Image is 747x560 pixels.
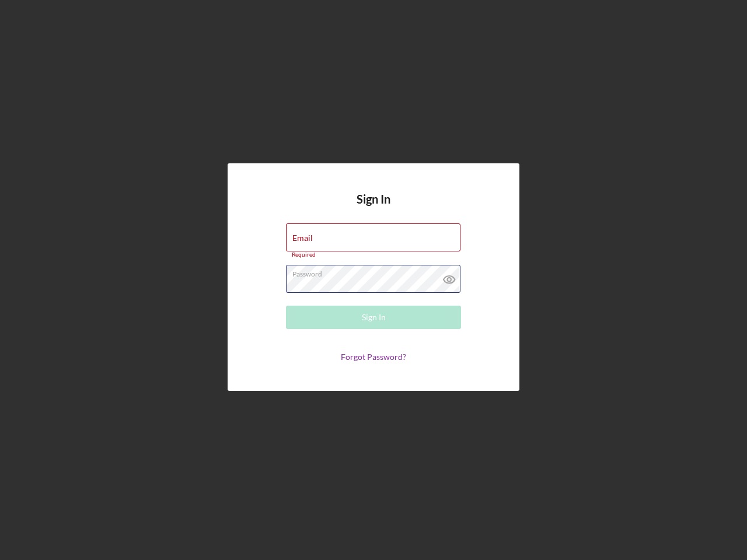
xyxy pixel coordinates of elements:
button: Sign In [286,306,461,329]
div: Sign In [362,306,386,329]
div: Required [286,251,461,258]
h4: Sign In [357,192,390,223]
label: Password [292,265,460,278]
label: Email [292,233,313,243]
a: Forgot Password? [341,352,406,362]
